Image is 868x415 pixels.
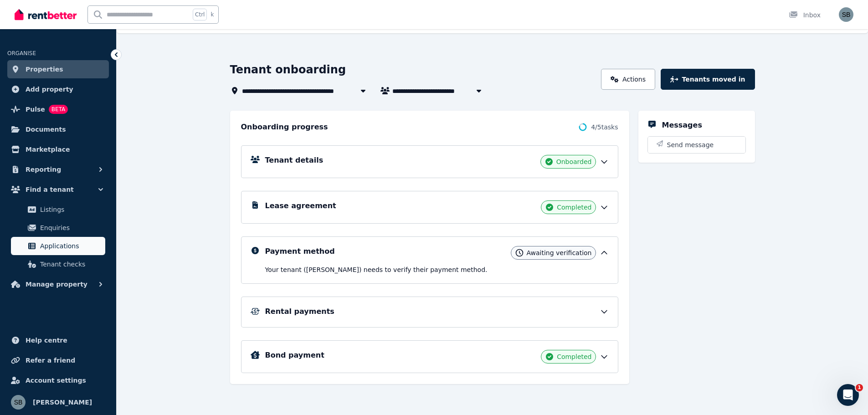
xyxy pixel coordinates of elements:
a: Documents [7,120,109,138]
span: Ctrl [193,9,207,20]
span: Pulse [26,104,45,115]
h1: Tenant onboarding [230,62,346,77]
span: Awaiting verification [527,248,592,257]
span: Refer a friend [26,355,75,366]
span: [PERSON_NAME] [33,397,92,408]
h5: Tenant details [265,155,324,166]
span: Manage property [26,279,87,290]
h5: Lease agreement [265,200,336,211]
span: Completed [557,203,591,212]
a: PulseBETA [7,100,109,118]
span: Completed [557,352,591,361]
div: Inbox [789,10,821,20]
a: Refer a friend [7,351,109,369]
span: Reporting [26,164,61,175]
span: Onboarded [556,157,592,166]
button: Find a tenant [7,180,109,199]
span: Marketplace [26,144,70,155]
span: Documents [26,124,66,135]
h2: Onboarding progress [241,122,328,133]
span: Applications [40,241,102,251]
img: Sam Berrell [839,7,853,22]
p: Your tenant ([PERSON_NAME]) needs to verify their payment method. [265,265,609,274]
span: Find a tenant [26,184,74,195]
span: Listings [40,204,102,215]
a: Account settings [7,371,109,389]
img: Sam Berrell [11,395,26,410]
span: Enquiries [40,222,102,233]
a: Enquiries [11,219,105,237]
h5: Rental payments [265,306,334,317]
a: Applications [11,237,105,255]
h5: Bond payment [265,350,324,361]
span: 4 / 5 tasks [591,123,618,132]
span: Account settings [26,375,86,386]
span: Add property [26,84,73,95]
span: BETA [49,105,68,114]
button: Manage property [7,275,109,293]
span: Properties [26,64,63,75]
a: Properties [7,60,109,78]
span: Help centre [26,335,67,346]
button: Send message [648,137,745,153]
span: Send message [667,140,714,149]
a: Help centre [7,331,109,349]
span: ORGANISE [7,50,36,56]
img: Rental Payments [251,308,260,315]
img: RentBetter [15,8,77,21]
span: k [211,11,214,18]
button: Tenants moved in [661,69,755,90]
span: 1 [856,384,863,391]
a: Listings [11,200,105,219]
iframe: Intercom live chat [837,384,859,406]
a: Marketplace [7,140,109,159]
span: Tenant checks [40,259,102,270]
a: Actions [601,69,655,90]
img: Bond Details [251,351,260,359]
a: Tenant checks [11,255,105,273]
button: Reporting [7,160,109,179]
h5: Payment method [265,246,335,257]
h5: Messages [662,120,702,131]
a: Add property [7,80,109,98]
